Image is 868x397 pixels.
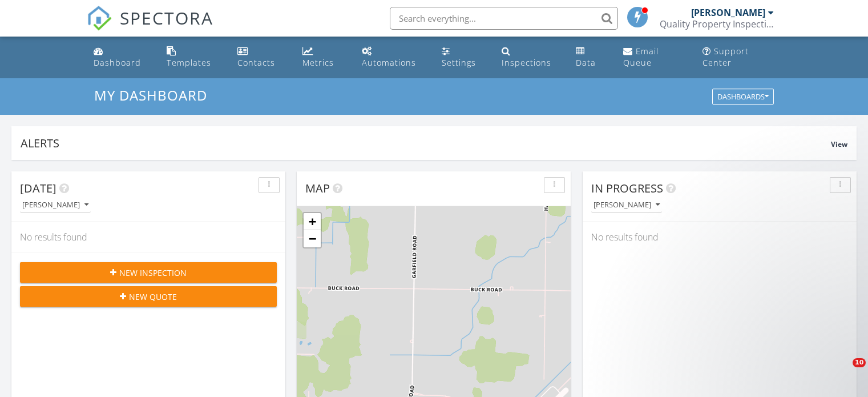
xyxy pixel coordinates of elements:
[119,267,187,279] span: New Inspection
[20,262,277,283] button: New Inspection
[357,41,428,74] a: Automations (Basic)
[502,57,551,68] div: Inspections
[304,230,321,247] a: Zoom out
[660,18,774,30] div: Quality Property Inspections LLC
[571,41,609,74] a: Data
[302,57,334,68] div: Metrics
[120,6,213,30] span: SPECTORA
[703,46,749,68] div: Support Center
[298,41,348,74] a: Metrics
[442,57,476,68] div: Settings
[162,41,223,74] a: Templates
[831,139,847,149] span: View
[591,198,662,213] button: [PERSON_NAME]
[20,286,277,307] button: New Quote
[237,57,275,68] div: Contacts
[305,181,330,196] span: Map
[20,181,56,196] span: [DATE]
[576,57,596,68] div: Data
[698,41,779,74] a: Support Center
[22,201,88,209] div: [PERSON_NAME]
[829,358,857,386] iframe: Intercom live chat
[594,201,660,209] div: [PERSON_NAME]
[712,89,774,105] button: Dashboards
[853,358,866,367] span: 10
[87,6,112,31] img: The Best Home Inspection Software - Spectora
[437,41,488,74] a: Settings
[87,15,213,39] a: SPECTORA
[89,41,153,74] a: Dashboard
[623,46,659,68] div: Email Queue
[304,213,321,230] a: Zoom in
[591,181,663,196] span: In Progress
[21,135,831,151] div: Alerts
[390,7,618,30] input: Search everything...
[717,93,769,101] div: Dashboards
[233,41,289,74] a: Contacts
[129,291,177,303] span: New Quote
[691,7,765,18] div: [PERSON_NAME]
[94,86,207,105] span: My Dashboard
[167,57,211,68] div: Templates
[619,41,689,74] a: Email Queue
[11,222,285,252] div: No results found
[583,222,857,252] div: No results found
[362,57,416,68] div: Automations
[94,57,141,68] div: Dashboard
[20,198,91,213] button: [PERSON_NAME]
[497,41,563,74] a: Inspections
